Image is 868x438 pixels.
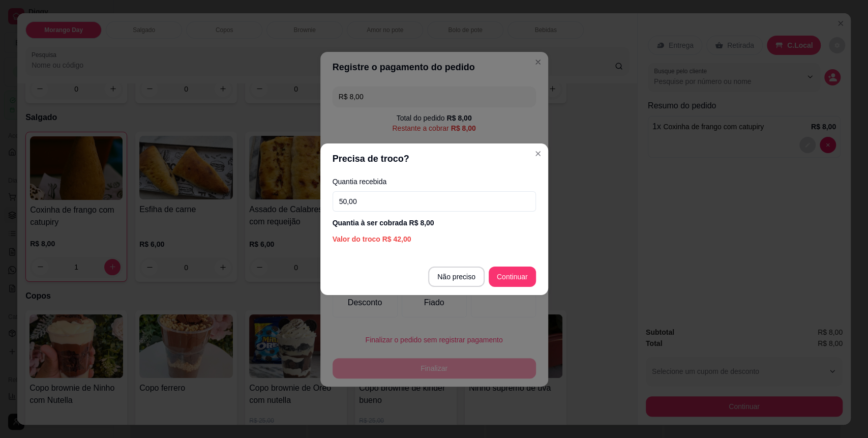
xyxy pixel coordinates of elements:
header: Precisa de troco? [320,143,548,174]
label: Quantia recebida [333,178,536,185]
button: Não preciso [428,267,485,287]
button: Continuar [489,267,536,287]
div: Valor do troco R$ 42,00 [333,234,536,244]
div: Quantia à ser cobrada R$ 8,00 [333,218,536,228]
button: Close [530,145,546,162]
